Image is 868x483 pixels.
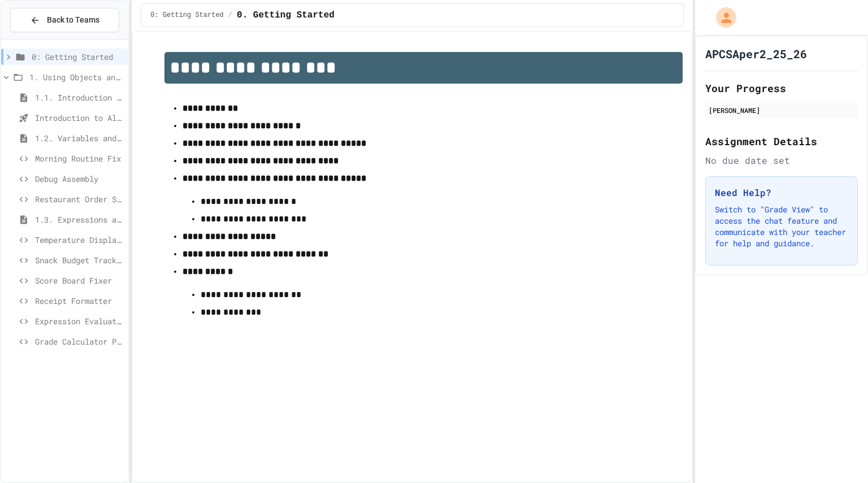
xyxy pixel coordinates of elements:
[32,51,124,63] span: 0: Getting Started
[715,186,848,199] h3: Need Help?
[150,11,224,20] span: 0: Getting Started
[715,204,848,249] p: Switch to "Grade View" to access the chat feature and communicate with your teacher for help and ...
[35,193,124,205] span: Restaurant Order System
[35,336,124,347] span: Grade Calculator Pro
[35,254,124,266] span: Snack Budget Tracker
[29,71,124,83] span: 1. Using Objects and Methods
[47,14,99,26] span: Back to Teams
[35,275,124,286] span: Score Board Fixer
[35,234,124,246] span: Temperature Display Fix
[35,214,124,225] span: 1.3. Expressions and Output [New]
[228,11,232,20] span: /
[35,112,124,124] span: Introduction to Algorithms, Programming, and Compilers
[35,295,124,307] span: Receipt Formatter
[709,105,854,115] div: [PERSON_NAME]
[704,5,739,31] div: My Account
[10,8,119,32] button: Back to Teams
[705,133,858,149] h2: Assignment Details
[705,46,807,62] h1: APCSAper2_25_26
[35,92,124,103] span: 1.1. Introduction to Algorithms, Programming, and Compilers
[237,8,335,22] span: 0. Getting Started
[35,315,124,327] span: Expression Evaluator Fix
[705,80,858,96] h2: Your Progress
[35,153,124,164] span: Morning Routine Fix
[35,132,124,144] span: 1.2. Variables and Data Types
[35,173,124,185] span: Debug Assembly
[705,154,858,167] div: No due date set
